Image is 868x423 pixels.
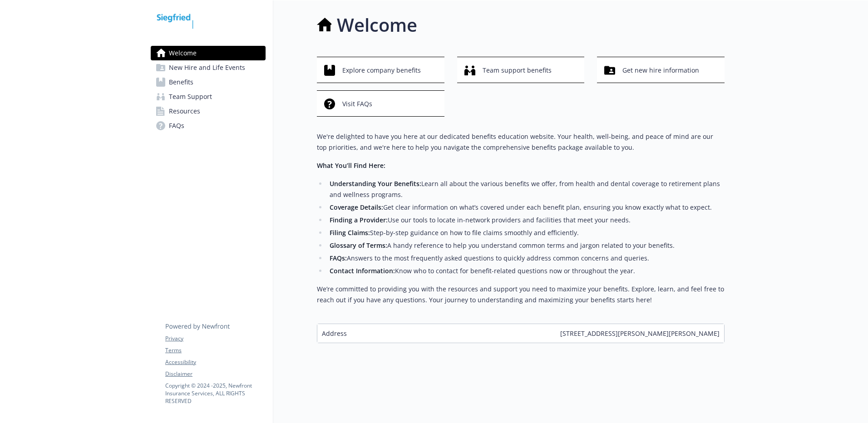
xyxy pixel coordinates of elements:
[330,179,421,188] strong: Understanding Your Benefits:
[169,60,245,75] span: New Hire and Life Events
[330,241,387,250] strong: Glossary of Terms:
[165,334,265,343] a: Privacy
[165,358,265,366] a: Accessibility
[327,266,725,276] li: Know who to contact for benefit-related questions now or throughout the year.
[330,266,395,275] strong: Contact Information:
[330,254,347,262] strong: FAQs:
[342,95,372,113] span: Visit FAQs
[560,329,720,338] span: [STREET_ADDRESS][PERSON_NAME][PERSON_NAME]
[330,203,383,211] strong: Coverage Details:
[151,118,266,133] a: FAQs
[327,253,725,264] li: Answers to the most frequently asked questions to quickly address common concerns and queries.
[165,382,265,405] p: Copyright © 2024 - 2025 , Newfront Insurance Services, ALL RIGHTS RESERVED
[317,90,444,117] button: Visit FAQs
[327,215,725,226] li: Use our tools to locate in-network providers and facilities that meet your needs.
[342,62,421,79] span: Explore company benefits
[165,346,265,354] a: Terms
[169,104,200,118] span: Resources
[169,89,212,104] span: Team Support
[151,89,266,104] a: Team Support
[169,75,193,89] span: Benefits
[317,284,725,305] p: We’re committed to providing you with the resources and support you need to maximize your benefit...
[322,329,347,338] span: Address
[457,57,585,83] button: Team support benefits
[317,57,444,83] button: Explore company benefits
[330,216,388,224] strong: Finding a Provider:
[483,62,552,79] span: Team support benefits
[151,46,266,60] a: Welcome
[151,60,266,75] a: New Hire and Life Events
[151,75,266,89] a: Benefits
[327,202,725,213] li: Get clear information on what’s covered under each benefit plan, ensuring you know exactly what t...
[597,57,725,83] button: Get new hire information
[622,62,699,79] span: Get new hire information
[151,104,266,118] a: Resources
[327,227,725,238] li: Step-by-step guidance on how to file claims smoothly and efficiently.
[330,228,370,237] strong: Filing Claims:
[169,46,197,60] span: Welcome
[327,178,725,200] li: Learn all about the various benefits we offer, from health and dental coverage to retirement plan...
[169,118,184,133] span: FAQs
[327,240,725,251] li: A handy reference to help you understand common terms and jargon related to your benefits.
[317,131,725,153] p: We're delighted to have you here at our dedicated benefits education website. Your health, well-b...
[317,161,385,170] strong: What You’ll Find Here:
[337,11,417,39] h1: Welcome
[165,370,265,378] a: Disclaimer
